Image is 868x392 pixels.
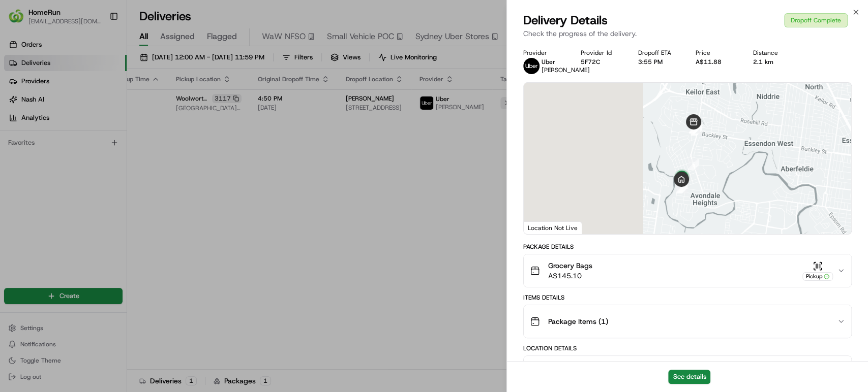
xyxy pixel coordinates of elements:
div: 5 [684,155,703,174]
div: Provider Id [581,49,622,57]
div: 2.1 km [753,58,794,66]
p: Check the progress of the delivery. [523,28,852,39]
div: Dropoff ETA [638,49,679,57]
div: Items Details [523,293,852,302]
div: Pickup [802,272,833,281]
div: Distance [753,49,794,57]
button: Pickup [802,261,833,281]
button: Package Items (1) [524,305,851,338]
div: 3:55 PM [638,58,679,66]
div: Location Details [523,344,852,352]
button: See details [668,370,710,384]
span: A$145.10 [548,271,592,281]
span: Uber [542,58,555,66]
div: A$11.88 [696,58,737,66]
span: Delivery Details [523,12,608,28]
button: 5F72C [581,58,600,66]
span: Grocery Bags [548,260,592,271]
div: Provider [523,49,564,57]
span: [PERSON_NAME] [542,66,590,74]
div: 2 [687,120,706,140]
span: Package Items ( 1 ) [548,316,608,326]
img: uber-new-logo.jpeg [523,58,540,74]
div: Location Not Live [524,221,582,234]
div: Package Details [523,243,852,251]
button: Grocery BagsA$145.10Pickup [524,254,851,287]
div: Price [696,49,737,57]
